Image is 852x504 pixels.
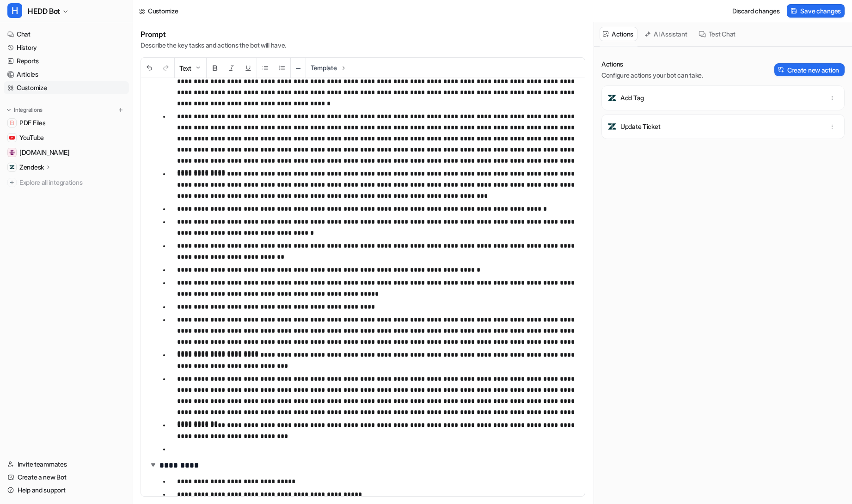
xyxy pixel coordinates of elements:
[787,4,845,18] button: Save changes
[4,484,129,497] a: Help and support
[240,58,257,78] button: Underline
[19,118,45,128] span: PDF Files
[245,64,252,72] img: Underline
[4,176,129,189] a: Explore all integrations
[19,133,44,142] span: YouTube
[257,58,274,78] button: Unordered List
[4,131,129,144] a: YouTubeYouTube
[4,116,129,129] a: PDF FilesPDF Files
[9,120,15,126] img: PDF Files
[228,64,235,72] img: Italic
[158,58,174,78] button: Redo
[262,64,269,72] img: Unordered List
[6,107,12,113] img: expand menu
[800,6,841,16] span: Save changes
[223,58,240,78] button: Italic
[162,64,170,72] img: Redo
[9,150,15,155] img: hedd.audio
[19,175,125,190] span: Explore all integrations
[9,164,15,170] img: Zendesk
[601,71,703,80] p: Configure actions your bot can take.
[4,81,129,94] a: Customize
[7,178,17,187] img: explore all integrations
[4,55,129,67] a: Reports
[175,58,206,78] button: Text
[19,148,69,157] span: [DOMAIN_NAME]
[4,41,129,54] a: History
[778,67,785,73] img: Create action
[28,5,60,18] span: HEDD Bot
[148,460,158,469] img: expand-arrow.svg
[340,64,347,72] img: Template
[4,146,129,159] a: hedd.audio[DOMAIN_NAME]
[146,64,153,72] img: Undo
[274,58,290,78] button: Ordered List
[194,64,202,72] img: Dropdown Down Arrow
[774,63,845,76] button: Create new action
[9,135,15,140] img: YouTube
[607,122,617,131] img: Update Ticket icon
[620,122,660,131] p: Update Ticket
[211,64,219,72] img: Bold
[607,93,617,103] img: Add Tag icon
[7,3,22,18] span: H
[141,41,286,50] p: Describe the key tasks and actions the bot will have.
[141,30,286,39] h1: Prompt
[141,58,158,78] button: Undo
[207,58,223,78] button: Bold
[19,163,44,172] p: Zendesk
[4,471,129,484] a: Create a new Bot
[4,105,45,115] button: Integrations
[306,58,352,78] button: Template
[641,27,692,41] button: AI Assistant
[600,27,637,41] button: Actions
[4,68,129,81] a: Articles
[729,4,784,18] button: Discard changes
[291,58,306,78] button: ─
[278,64,286,72] img: Ordered List
[14,106,43,114] p: Integrations
[620,93,644,103] p: Add Tag
[148,6,178,16] div: Customize
[601,60,703,69] p: Actions
[4,28,129,41] a: Chat
[117,107,124,113] img: menu_add.svg
[695,27,740,41] button: Test Chat
[4,458,129,471] a: Invite teammates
